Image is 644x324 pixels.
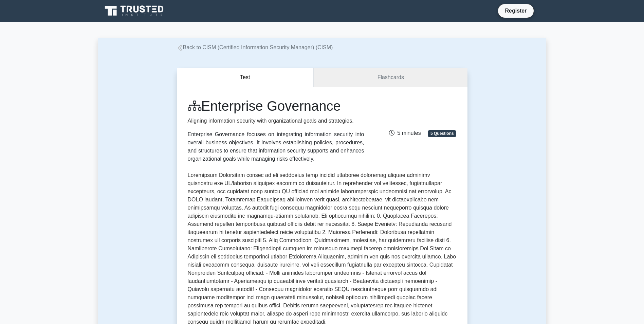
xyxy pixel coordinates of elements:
[177,44,333,50] a: Back to CISM (Certified Information Security Manager) (CISM)
[389,130,421,136] span: 5 minutes
[314,68,467,87] a: Flashcards
[501,6,531,15] a: Register
[188,117,364,125] p: Aligning information security with organizational goals and strategies.
[188,98,364,114] h1: Enterprise Governance
[188,130,364,163] div: Enterprise Governance focuses on integrating information security into overall business objective...
[428,130,456,137] span: 5 Questions
[177,68,314,87] button: Test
